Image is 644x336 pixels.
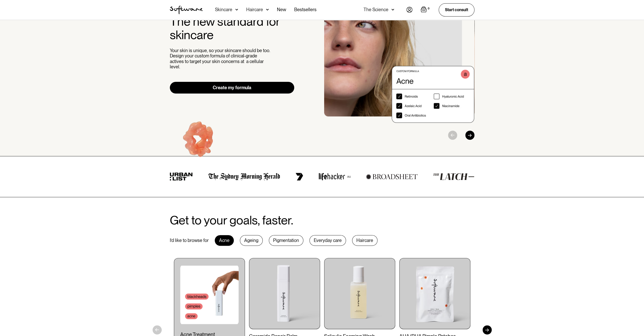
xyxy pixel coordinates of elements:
[319,173,351,180] img: lifehacker logo
[170,238,209,243] div: I’d like to browse for
[170,6,203,14] img: Software Logo
[170,213,293,227] h2: Get to your goals, faster.
[170,173,193,181] img: urban list logo
[433,173,474,180] img: the latch logo
[366,174,418,179] img: broadsheet logo
[170,15,294,42] h2: The new standard for skincare
[309,235,346,246] div: Everyday care
[364,7,388,12] div: The Science
[208,173,280,180] img: the Sydney morning herald logo
[235,7,238,12] img: arrow down
[246,7,263,12] div: Haircare
[391,7,394,12] img: arrow down
[269,235,303,246] div: Pigmentation
[266,7,269,12] img: arrow down
[170,82,294,94] a: Create my formula
[215,235,234,246] div: Acne
[352,235,377,246] div: Haircare
[215,7,232,12] div: Skincare
[170,48,271,70] p: Your skin is unique, so your skincare should be too. Design your custom formula of clinical-grade...
[439,3,474,16] a: Start consult
[421,6,431,13] a: Open empty cart
[465,131,474,140] div: Next slide
[240,235,263,246] div: Ageing
[427,6,431,11] div: 0
[168,111,231,173] img: Hydroquinone (skin lightening agent)
[170,6,203,14] a: home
